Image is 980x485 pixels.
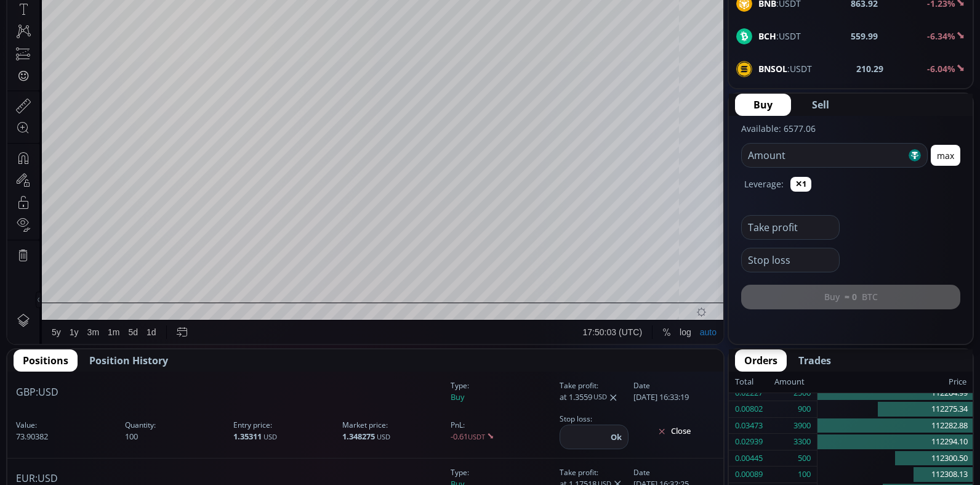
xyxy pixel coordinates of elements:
div: 5y [44,422,54,431]
button: Position History [80,349,177,372]
span: Position History [89,353,168,368]
div: +10.77 (+0.01%) [331,30,390,39]
span: 73.90382 [14,415,122,448]
b: 210.29 [856,62,883,75]
b: -6.34% [927,30,955,42]
small: USD [263,432,277,441]
div: H [188,30,195,39]
button: Orders [735,349,787,372]
span: 100 [122,415,231,448]
span: -0.61 [448,415,557,448]
div: 0.03473 [735,418,763,434]
div: L [236,30,241,39]
div: Toggle Log Scale [668,415,688,438]
div: 112282.88 [817,418,973,434]
div: 112275.34 [817,401,973,418]
span: :USDT [758,62,812,75]
span: Sell [812,97,829,112]
button: Buy [735,94,791,116]
b: BNSOL [758,63,787,75]
label: Available: 6577.06 [741,123,816,134]
b: BCH [758,30,776,42]
div: 0.02939 [735,434,763,450]
div: Volume [40,44,66,54]
span: Orders [744,353,777,368]
div: log [672,422,684,431]
div: at 1.3559 [560,391,629,404]
div: 112308.13 [817,467,973,483]
b: 1.348275 [342,431,375,442]
b: 1.35311 [233,431,262,442]
span: 17:50:03 (UTC) [576,422,635,431]
button: max [931,145,960,166]
div: BTC [40,28,60,39]
div: 112350.13 [195,30,232,39]
div: Indicators [231,7,268,17]
div: 0.00802 [735,401,763,417]
button: Close [633,422,715,441]
div: 8 [71,44,76,54]
div: 112264.99 [817,385,973,402]
div: 3900 [793,418,811,434]
div: 112339.37 [147,30,184,39]
div: Toggle Percentage [651,415,668,438]
div: 5d [121,422,131,431]
b: EUR [16,471,35,485]
span: Positions [23,353,68,368]
button: Positions [14,349,78,372]
div: Price [805,374,966,390]
span: Buy [753,97,773,112]
small: USD [377,432,390,441]
div: O [140,30,147,39]
b: GBP [16,385,36,399]
div: 900 [798,401,811,417]
div: 3300 [793,434,811,450]
div: 112335.37 [241,30,279,39]
div: Hide Drawings Toolbar [28,386,34,402]
span: Buy [448,375,557,409]
div: 112294.10 [817,434,973,450]
span: [DATE] 16:33:19 [631,375,717,409]
small: USDT [468,432,485,441]
span: :USDT [758,30,801,43]
div: 112350.13 [289,30,326,39]
div: C [283,30,289,39]
div: Bitcoin [73,28,110,39]
label: Leverage: [744,177,784,190]
div: Market open [119,28,130,39]
div: Total [735,374,774,390]
div: auto [693,422,709,431]
span: Trades [798,353,831,368]
b: -6.04% [927,63,955,75]
div: 112300.50 [817,450,973,467]
small: USD [593,392,607,402]
div: Amount [774,374,805,390]
div: 3m [80,422,92,431]
button: 17:50:03 (UTC) [571,415,639,438]
div: 1d [139,422,149,431]
div: Go to [165,415,185,438]
div: 1y [62,422,71,431]
div: Compare [167,7,203,17]
div: 0.00445 [735,450,763,467]
div: Toggle Auto Scale [688,415,713,438]
div: 1 [60,28,73,39]
button: Sell [793,94,848,116]
button: Ok [607,430,625,444]
button: Trades [789,349,840,372]
button: ✕1 [790,177,811,192]
div: 1 m [103,7,114,17]
div:  [11,165,21,176]
div: 0.00089 [735,467,763,483]
div: 100 [798,467,811,483]
b: 559.99 [851,30,878,43]
span: :USD [16,385,58,399]
div: 1m [100,422,112,431]
div: 500 [798,450,811,467]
